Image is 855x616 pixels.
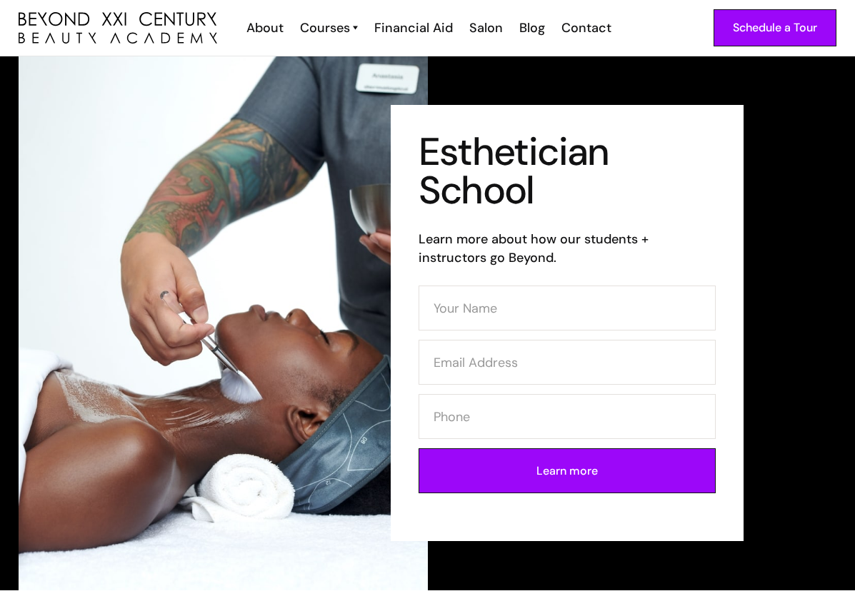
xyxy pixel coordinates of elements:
[519,19,545,37] div: Blog
[419,286,716,503] form: Contact Form (Esthi)
[237,19,291,37] a: About
[419,340,716,385] input: Email Address
[300,19,350,37] div: Courses
[419,394,716,439] input: Phone
[19,12,217,44] a: home
[561,19,611,37] div: Contact
[19,12,217,44] img: beyond 21st century beauty academy logo
[714,9,836,46] a: Schedule a Tour
[552,19,619,37] a: Contact
[19,56,428,590] img: esthetician facial application
[419,448,716,493] input: Learn more
[300,19,358,37] a: Courses
[460,19,510,37] a: Salon
[419,133,716,210] h1: Esthetician School
[374,19,453,37] div: Financial Aid
[246,19,284,37] div: About
[510,19,552,37] a: Blog
[733,19,817,37] div: Schedule a Tour
[419,230,716,267] h6: Learn more about how our students + instructors go Beyond.
[419,286,716,330] input: Your Name
[365,19,460,37] a: Financial Aid
[469,19,503,37] div: Salon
